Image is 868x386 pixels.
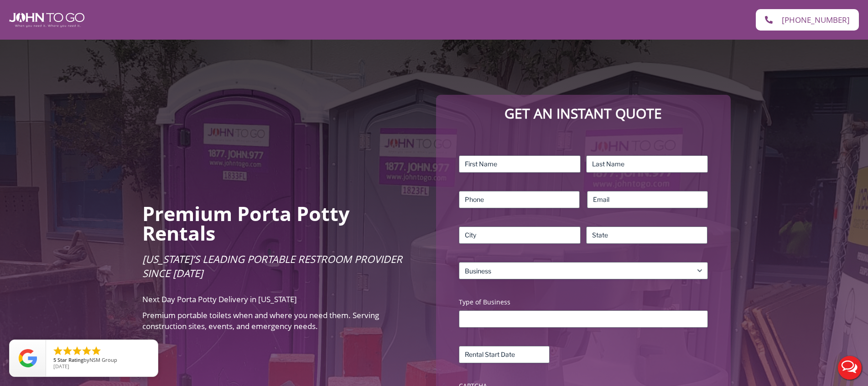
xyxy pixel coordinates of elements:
input: Rental Start Date [459,346,550,363]
span: NSM Group [89,356,117,363]
input: City [459,226,581,244]
span: Premium portable toilets when and where you need them. Serving construction sites, events, and em... [142,310,379,331]
h2: Premium Porta Potty Rentals [142,204,423,243]
label: Type of Business [459,298,707,307]
span: Star Rating [57,356,83,363]
input: Last Name [586,155,708,173]
span: [US_STATE]’s Leading Portable Restroom Provider Since [DATE] [142,252,402,280]
img: John To Go [9,13,84,27]
li:  [62,345,73,356]
li:  [52,345,63,356]
span: Next Day Porta Potty Delivery in [US_STATE] [142,294,297,304]
li:  [91,345,102,356]
img: Review Rating [19,349,37,367]
input: First Name [459,155,581,173]
span: [DATE] [53,363,69,370]
li:  [81,345,92,356]
span: 5 [53,356,56,363]
a: [PHONE_NUMBER] [756,9,859,31]
span: [PHONE_NUMBER] [782,16,850,24]
li:  [72,345,83,356]
input: Email [587,191,708,208]
span: by [53,357,151,364]
button: Live Chat [832,350,868,386]
p: Get an Instant Quote [445,104,721,124]
input: Phone [459,191,580,208]
input: State [586,226,708,244]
